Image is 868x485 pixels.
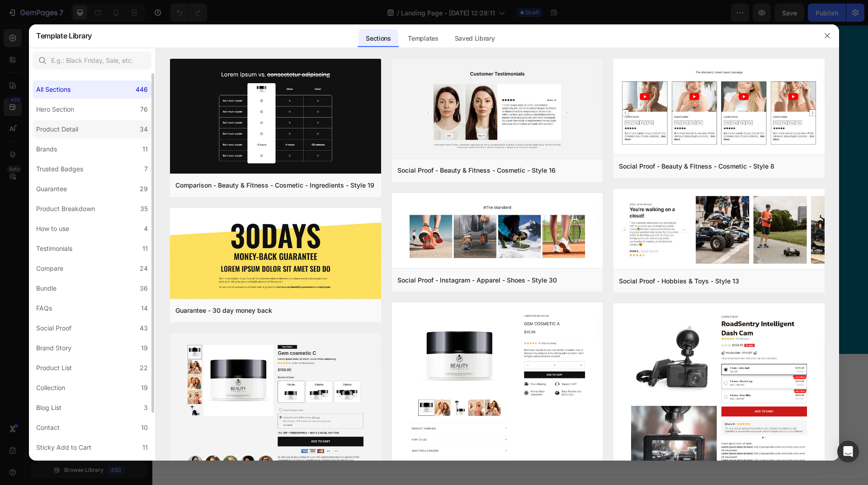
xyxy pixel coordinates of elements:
div: Social Proof [36,323,71,334]
div: 24 [140,263,148,274]
div: 3 [144,402,148,413]
div: Open Intercom Messenger [837,441,859,462]
div: Generate layout [331,377,379,386]
div: Product Detail [36,124,78,135]
div: Templates [401,29,445,47]
div: 76 [140,104,148,115]
div: 19 [141,343,148,353]
span: from URL or image [330,388,379,396]
span: inspired by CRO experts [256,388,318,396]
div: FAQs [36,303,52,314]
div: 35 [140,203,148,214]
div: Guarantee [36,184,67,194]
div: Brand Story [36,343,71,353]
img: sp13.png [613,189,825,271]
div: Compare [36,263,63,274]
div: Choose templates [260,377,315,386]
div: Sticky Add to Cart [36,442,91,453]
div: Hero Section [36,104,74,115]
div: Social Proof - Beauty & Fitness - Cosmetic - Style 8 [619,161,774,172]
div: 11 [142,442,148,453]
img: sp16.png [392,59,603,160]
div: Trusted Badges [36,164,83,174]
div: 11 [142,243,148,254]
div: Collection [36,382,65,393]
div: Testimonials [36,243,72,254]
img: c19.png [170,59,381,175]
div: Social Proof - Hobbies & Toys - Style 13 [619,276,739,287]
div: Contact [36,422,60,433]
div: 4 [144,223,148,234]
div: 22 [140,363,148,373]
h2: Template Library [36,24,92,47]
span: then drag & drop elements [391,388,458,396]
input: E.g.: Black Friday, Sale, etc. [33,52,151,70]
div: Guarantee - 30 day money back [175,305,272,316]
div: Saved Library [448,29,502,47]
img: g30.png [170,208,381,301]
div: All Sections [36,84,71,95]
div: Comparison - Beauty & Fitness - Cosmetic - Ingredients - Style 19 [175,180,374,191]
div: Product Breakdown [36,203,95,214]
div: Product List [36,363,72,373]
div: 34 [140,124,148,135]
img: sp8.png [613,59,825,156]
div: How to use [36,223,69,234]
div: Blog List [36,402,61,413]
div: Add blank section [398,377,453,386]
div: 43 [140,323,148,334]
div: Brands [36,144,57,155]
div: 7 [144,164,148,174]
div: 36 [140,283,148,294]
img: sp30.png [392,193,603,270]
div: 29 [140,184,148,194]
div: Bundle [36,283,57,294]
div: Social Proof - Beauty & Fitness - Cosmetic - Style 16 [397,165,556,176]
div: 19 [141,382,148,393]
div: 14 [141,303,148,314]
div: Social Proof - Instagram - Apparel - Shoes - Style 30 [397,275,557,286]
div: 11 [142,144,148,155]
div: 446 [136,84,148,95]
span: Add section [336,356,379,366]
div: Sections [359,29,398,47]
div: 10 [141,422,148,433]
